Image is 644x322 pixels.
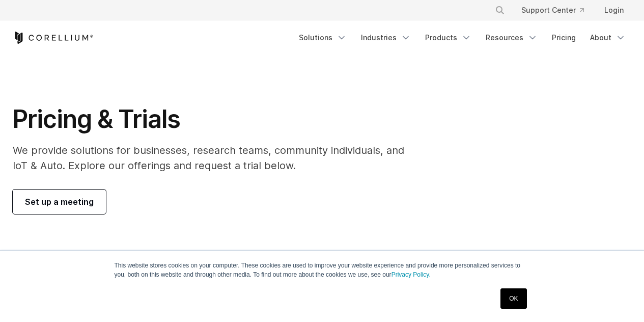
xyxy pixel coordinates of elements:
[491,1,509,19] button: Search
[13,104,418,135] h1: Pricing & Trials
[115,261,530,279] p: This website stores cookies on your computer. These cookies are used to improve your website expe...
[293,29,353,47] a: Solutions
[293,29,632,47] div: Navigation Menu
[25,196,94,208] span: Set up a meeting
[513,1,592,19] a: Support Center
[13,143,418,173] p: We provide solutions for businesses, research teams, community individuals, and IoT & Auto. Explo...
[596,1,632,19] a: Login
[419,29,478,47] a: Products
[13,32,94,44] a: Corellium Home
[355,29,417,47] a: Industries
[391,271,431,278] a: Privacy Policy.
[546,29,582,47] a: Pricing
[480,29,544,47] a: Resources
[584,29,632,47] a: About
[13,190,106,214] a: Set up a meeting
[483,1,632,19] div: Navigation Menu
[500,288,526,309] a: OK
